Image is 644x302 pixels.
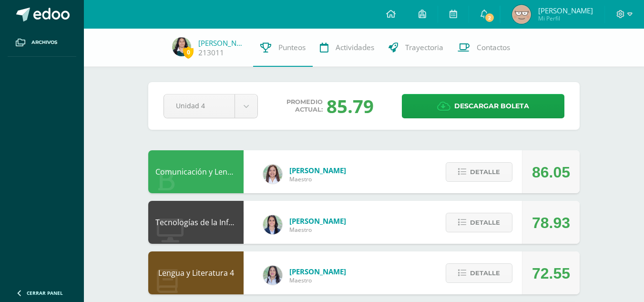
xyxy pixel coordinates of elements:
[172,37,191,56] img: 8670e599328e1b651da57b5535759df0.png
[532,201,570,244] div: 78.93
[470,214,500,231] span: Detalle
[512,5,531,24] img: 4f584a23ab57ed1d5ae0c4d956f68ee2.png
[289,216,346,226] span: [PERSON_NAME]
[263,215,282,234] img: 7489ccb779e23ff9f2c3e89c21f82ed0.png
[538,6,593,15] span: [PERSON_NAME]
[148,150,244,193] div: Comunicación y Lenguaje L3 Inglés 4
[484,12,495,23] span: 2
[381,29,450,67] a: Trayectoria
[402,94,564,118] a: Descargar boleta
[289,226,346,234] span: Maestro
[183,46,194,58] span: 0
[263,266,282,285] img: df6a3bad71d85cf97c4a6d1acf904499.png
[313,29,381,67] a: Actividades
[289,166,346,175] span: [PERSON_NAME]
[289,175,346,183] span: Maestro
[31,39,57,46] span: Archivos
[148,251,244,294] div: Lengua y Literatura 4
[327,94,374,118] div: 85.79
[8,29,76,57] a: Archivos
[446,213,512,232] button: Detalle
[263,165,282,184] img: acecb51a315cac2de2e3deefdb732c9f.png
[148,201,244,244] div: Tecnologías de la Información y la Comunicación 4
[286,98,323,114] span: Promedio actual:
[176,94,223,117] span: Unidad 4
[532,151,570,194] div: 86.05
[164,94,257,118] a: Unidad 4
[289,267,346,276] span: [PERSON_NAME]
[278,42,306,52] span: Punteos
[470,264,500,282] span: Detalle
[198,48,224,58] a: 213011
[336,42,374,52] span: Actividades
[27,290,63,296] span: Cerrar panel
[477,42,510,52] span: Contactos
[538,14,593,22] span: Mi Perfil
[198,38,246,48] a: [PERSON_NAME]
[454,94,529,118] span: Descargar boleta
[253,29,313,67] a: Punteos
[446,263,512,283] button: Detalle
[450,29,517,67] a: Contactos
[532,252,570,295] div: 72.55
[289,276,346,284] span: Maestro
[446,162,512,182] button: Detalle
[470,163,500,181] span: Detalle
[405,42,443,52] span: Trayectoria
